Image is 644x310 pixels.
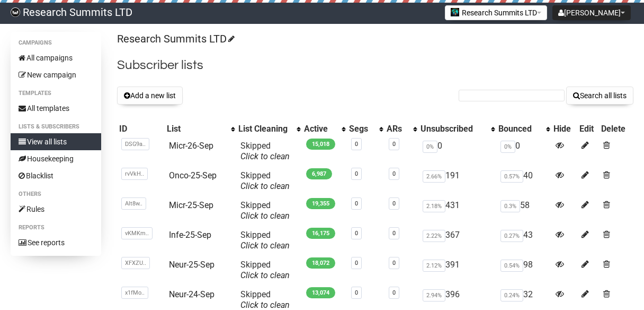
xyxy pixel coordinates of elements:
[418,196,496,226] td: 431
[169,141,213,151] a: Micr-26-Sep
[121,257,150,269] span: XFXZU..
[384,122,418,136] th: ARs: No sort applied, activate to apply an ascending sort
[579,124,597,134] div: Edit
[355,230,358,237] a: 0
[418,122,496,136] th: Unsubscribed: No sort applied, activate to apply an ascending sort
[304,124,336,134] div: Active
[11,37,101,49] li: Campaigns
[240,230,290,251] span: Skipped
[355,200,358,207] a: 0
[117,122,165,136] th: ID: No sort applied, sorting is disabled
[421,124,486,134] div: Unsubscribed
[349,124,374,134] div: Segs
[445,5,547,20] button: Research Summits LTD
[11,201,101,218] a: Rules
[496,166,551,196] td: 40
[238,124,291,134] div: List Cleaning
[240,300,290,310] a: Click to clean
[552,5,631,20] button: [PERSON_NAME]
[418,255,496,285] td: 391
[500,170,523,183] span: 0.57%
[306,257,335,269] span: 18,072
[11,66,101,83] a: New campaign
[169,200,213,210] a: Micr-25-Sep
[167,124,226,134] div: List
[496,255,551,285] td: 98
[418,166,496,196] td: 191
[119,124,163,134] div: ID
[240,200,290,221] span: Skipped
[355,260,358,266] a: 0
[11,150,101,167] a: Housekeeping
[236,122,302,136] th: List Cleaning: No sort applied, activate to apply an ascending sort
[240,289,290,310] span: Skipped
[496,136,551,166] td: 0
[306,198,335,209] span: 19,355
[306,139,335,150] span: 15,018
[423,260,445,272] span: 2.12%
[11,100,101,117] a: All templates
[165,122,236,136] th: List: No sort applied, activate to apply an ascending sort
[599,122,633,136] th: Delete: No sort applied, sorting is disabled
[423,141,437,153] span: 0%
[392,260,396,266] a: 0
[169,170,217,180] a: Onco-25-Sep
[392,289,396,296] a: 0
[551,122,577,136] th: Hide: No sort applied, sorting is disabled
[11,234,101,251] a: See reports
[496,196,551,226] td: 58
[355,170,358,177] a: 0
[500,200,520,212] span: 0.3%
[121,287,148,299] span: x1fMo..
[240,170,290,191] span: Skipped
[500,141,515,153] span: 0%
[392,141,396,148] a: 0
[496,226,551,255] td: 43
[240,270,290,280] a: Click to clean
[11,49,101,66] a: All campaigns
[240,181,290,191] a: Click to clean
[392,230,396,237] a: 0
[117,32,233,45] a: Research Summits LTD
[169,260,214,270] a: Neur-25-Sep
[306,287,335,298] span: 13,074
[169,230,211,240] a: Infe-25-Sep
[423,200,445,212] span: 2.18%
[355,141,358,148] a: 0
[306,168,332,179] span: 6,987
[306,228,335,239] span: 16,175
[496,122,551,136] th: Bounced: No sort applied, activate to apply an ascending sort
[577,122,600,136] th: Edit: No sort applied, sorting is disabled
[302,122,347,136] th: Active: No sort applied, activate to apply an ascending sort
[169,289,214,299] a: Neur-24-Sep
[240,141,290,161] span: Skipped
[117,56,633,75] h2: Subscriber lists
[601,124,631,134] div: Delete
[498,124,541,134] div: Bounced
[11,87,101,100] li: Templates
[387,124,407,134] div: ARs
[418,136,496,166] td: 0
[240,240,290,251] a: Click to clean
[11,167,101,184] a: Blacklist
[117,87,183,105] button: Add a new list
[451,8,459,16] img: 2.jpg
[500,260,523,272] span: 0.54%
[355,289,358,296] a: 0
[240,211,290,221] a: Click to clean
[418,226,496,255] td: 367
[121,138,149,150] span: DSG9a..
[423,230,445,242] span: 2.22%
[121,227,153,239] span: vKMKm..
[11,188,101,201] li: Others
[500,230,523,242] span: 0.27%
[423,170,445,183] span: 2.66%
[11,221,101,234] li: Reports
[347,122,385,136] th: Segs: No sort applied, activate to apply an ascending sort
[392,170,396,177] a: 0
[423,289,445,302] span: 2.94%
[240,260,290,280] span: Skipped
[553,124,575,134] div: Hide
[566,87,633,105] button: Search all lists
[121,168,148,180] span: rvVkH..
